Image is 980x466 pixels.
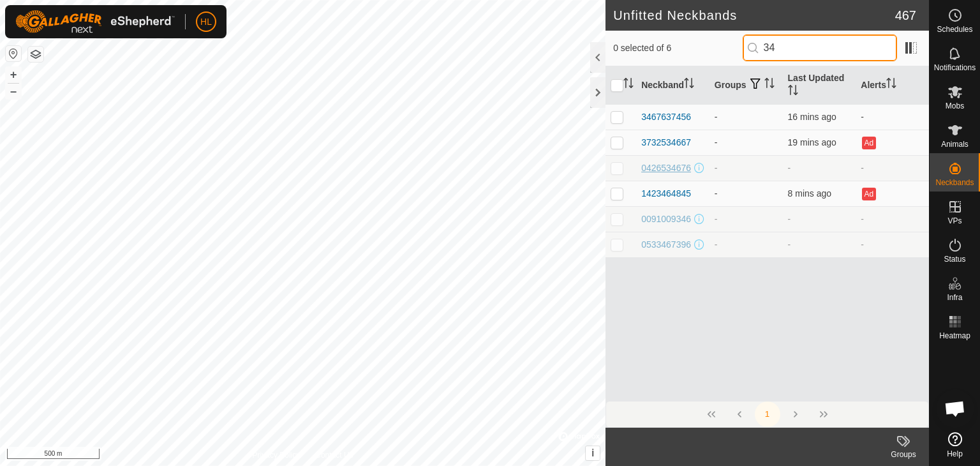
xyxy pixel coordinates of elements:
[641,110,691,124] div: 3467637456
[935,179,974,186] span: Neckbands
[788,239,791,250] span: -
[856,155,929,181] td: -
[934,64,976,71] span: Notifications
[6,46,21,61] button: Reset Map
[862,188,876,200] button: Ad
[788,87,798,97] p-sorticon: Activate to sort
[856,104,929,130] td: -
[941,140,969,148] span: Animals
[709,130,783,155] td: -
[613,8,895,23] h2: Unfitted Neckbands
[788,214,791,224] span: -
[15,10,175,33] img: Gallagher Logo
[591,447,594,458] span: i
[641,162,691,175] div: 0426534676
[946,102,964,110] span: Mobs
[709,206,783,232] td: -
[623,80,634,90] p-sorticon: Activate to sort
[937,26,972,33] span: Schedules
[709,104,783,130] td: -
[895,6,916,25] span: 467
[783,66,856,105] th: Last Updated
[641,213,691,226] div: 0091009346
[878,449,929,460] div: Groups
[944,255,965,263] span: Status
[947,294,962,301] span: Infra
[788,188,831,199] span: 23 Sept 2025, 2:00 pm
[586,446,600,460] button: i
[6,67,21,82] button: +
[253,449,301,461] a: Privacy Policy
[709,181,783,206] td: -
[947,217,961,225] span: VPs
[788,163,791,173] span: -
[930,427,980,463] a: Help
[315,449,353,461] a: Contact Us
[709,66,783,105] th: Groups
[641,238,691,252] div: 0533467396
[764,80,775,90] p-sorticon: Activate to sort
[856,232,929,257] td: -
[788,112,836,122] span: 23 Sept 2025, 1:52 pm
[641,136,691,149] div: 3732534667
[886,80,896,90] p-sorticon: Activate to sort
[755,402,780,427] button: 1
[613,41,742,55] span: 0 selected of 6
[200,15,212,29] span: HL
[28,47,43,62] button: Map Layers
[856,206,929,232] td: -
[939,332,970,340] span: Heatmap
[862,137,876,149] button: Ad
[856,66,929,105] th: Alerts
[947,450,963,458] span: Help
[6,84,21,99] button: –
[684,80,694,90] p-sorticon: Activate to sort
[743,34,897,61] input: Search (S)
[636,66,709,105] th: Neckband
[709,155,783,181] td: -
[641,187,691,200] div: 1423464845
[788,137,836,147] span: 23 Sept 2025, 1:49 pm
[709,232,783,257] td: -
[936,389,974,428] div: Open chat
